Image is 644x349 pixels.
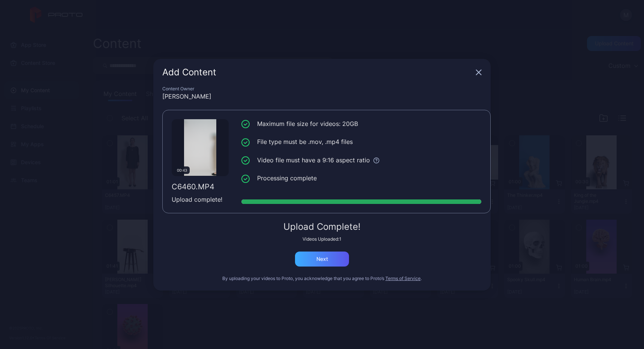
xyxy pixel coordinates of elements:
[241,174,481,183] li: Processing complete
[385,276,421,282] button: Terms of Service
[162,92,482,101] div: [PERSON_NAME]
[162,222,482,231] div: Upload Complete!
[172,182,229,191] div: C6460.MP4
[162,276,482,282] div: By uploading your videos to Proto, you acknowledge that you agree to Proto’s .
[174,166,190,174] div: 00:43
[241,137,481,147] li: File type must be .mov, .mp4 files
[162,68,473,77] div: Add Content
[316,256,328,262] div: Next
[241,119,481,129] li: Maximum file size for videos: 20GB
[172,195,229,204] div: Upload complete!
[295,252,349,267] button: Next
[162,86,482,92] div: Content Owner
[162,236,482,242] div: Videos Uploaded: 1
[241,156,481,165] li: Video file must have a 9:16 aspect ratio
